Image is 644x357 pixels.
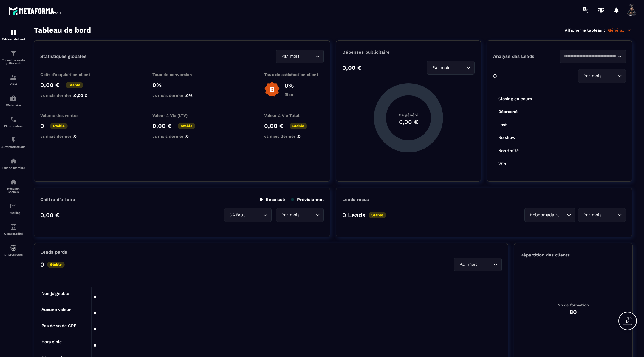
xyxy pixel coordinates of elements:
p: Général [608,27,632,33]
h3: Tableau de bord [34,26,91,34]
a: emailemailE-mailing [1,198,25,219]
p: 0 [493,72,497,80]
img: logo [8,5,62,16]
span: Par mois [458,261,479,268]
img: formation [10,29,17,36]
p: 0% [152,81,212,89]
span: Par mois [582,73,603,79]
p: 0,00 € [152,122,172,129]
div: Search for option [578,208,626,222]
a: automationsautomationsWebinaire [1,90,25,111]
input: Search for option [479,261,492,268]
span: 0 [298,134,301,139]
p: Volume des ventes [40,113,100,118]
p: Encaissé [260,197,285,202]
p: Leads reçus [342,197,369,202]
span: Par mois [280,212,301,218]
span: 0,00 € [74,93,87,98]
p: Afficher le tableau : [565,28,605,33]
div: Search for option [427,61,475,75]
p: CRM [1,83,25,86]
a: formationformationTunnel de vente / Site web [1,45,25,69]
a: formationformationTableau de bord [1,24,25,45]
p: vs mois dernier : [152,134,212,139]
tspan: Décroché [498,109,518,114]
p: Taux de satisfaction client [264,72,324,77]
p: Répartition des clients [520,252,626,258]
a: accountantaccountantComptabilité [1,219,25,240]
p: 0,00 € [40,211,60,219]
span: Par mois [582,212,603,218]
div: Search for option [276,50,324,63]
p: vs mois dernier : [40,134,100,139]
p: IA prospects [1,253,25,256]
input: Search for option [301,212,314,218]
p: Automatisations [1,145,25,149]
span: 0% [186,93,193,98]
p: Réseaux Sociaux [1,187,25,194]
p: vs mois dernier : [40,93,100,98]
p: Tunnel de vente / Site web [1,58,25,65]
img: formation [10,50,17,57]
div: Search for option [276,208,324,222]
input: Search for option [563,53,616,60]
p: Stable [50,123,68,129]
img: automations [10,95,17,102]
span: CA Brut [228,212,246,218]
p: vs mois dernier : [264,134,324,139]
img: b-badge-o.b3b20ee6.svg [264,81,280,97]
div: Search for option [578,69,626,83]
img: accountant [10,223,17,231]
p: 0% [284,82,294,89]
p: Leads perdu [40,249,67,255]
p: 0,00 € [40,81,60,89]
input: Search for option [246,212,262,218]
p: E-mailing [1,211,25,214]
input: Search for option [301,53,314,60]
span: Par mois [280,53,301,60]
p: Comptabilité [1,232,25,235]
tspan: Win [498,161,506,166]
tspan: No show [498,135,516,140]
tspan: Non joignable [41,291,69,296]
input: Search for option [603,212,616,218]
p: Stable [47,262,65,268]
p: Chiffre d’affaire [40,197,75,202]
p: Dépenses publicitaire [342,50,475,55]
p: Coût d'acquisition client [40,72,100,77]
tspan: Aucune valeur [41,307,71,312]
a: automationsautomationsAutomatisations [1,132,25,153]
p: 0 [40,122,44,129]
tspan: Non traité [498,148,519,153]
p: vs mois dernier : [152,93,212,98]
img: automations [10,137,17,144]
div: Search for option [560,50,626,63]
p: Valeur à Vie (LTV) [152,113,212,118]
input: Search for option [451,64,465,71]
div: Search for option [524,208,575,222]
div: Search for option [454,258,502,271]
img: automations [10,244,17,251]
a: automationsautomationsEspace membre [1,153,25,174]
tspan: Lost [498,122,507,127]
p: 0 [40,261,44,268]
p: Stable [369,212,386,218]
span: 0 [74,134,77,139]
p: Taux de conversion [152,72,212,77]
p: Valeur à Vie Total [264,113,324,118]
a: social-networksocial-networkRéseaux Sociaux [1,174,25,198]
img: automations [10,157,17,165]
p: Stable [66,82,83,88]
p: Prévisionnel [291,197,324,202]
p: Espace membre [1,166,25,169]
span: Hebdomadaire [528,212,561,218]
span: 0 [186,134,189,139]
img: email [10,203,17,210]
p: Tableau de bord [1,38,25,41]
img: social-network [10,178,17,186]
p: Stable [178,123,195,129]
p: Bien [284,92,294,97]
p: Planificateur [1,124,25,128]
p: Webinaire [1,103,25,107]
p: 0,00 € [264,122,284,129]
